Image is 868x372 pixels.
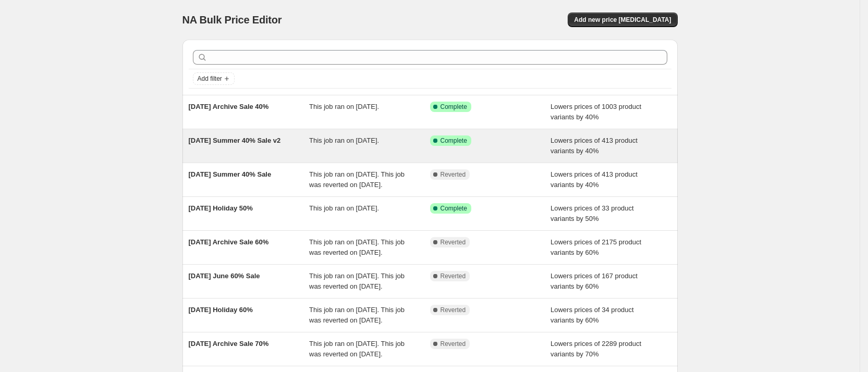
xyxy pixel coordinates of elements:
span: [DATE] Summer 40% Sale [189,170,272,178]
span: This job ran on [DATE]. [309,204,379,212]
span: This job ran on [DATE]. This job was reverted on [DATE]. [309,272,405,290]
span: Complete [441,204,467,213]
span: This job ran on [DATE]. This job was reverted on [DATE]. [309,170,405,189]
button: Add filter [193,72,235,85]
span: [DATE] Holiday 50% [189,204,253,212]
span: [DATE] Archive Sale 70% [189,340,269,348]
span: [DATE] Summer 40% Sale v2 [189,137,281,144]
span: Reverted [441,170,466,179]
span: [DATE] Archive Sale 60% [189,238,269,246]
span: [DATE] Holiday 60% [189,306,253,314]
span: This job ran on [DATE]. [309,137,379,144]
span: [DATE] Archive Sale 40% [189,103,269,110]
span: Add new price [MEDICAL_DATA] [574,16,671,24]
span: Lowers prices of 413 product variants by 40% [551,170,638,189]
span: NA Bulk Price Editor [182,14,282,26]
span: [DATE] June 60% Sale [189,272,260,280]
span: Complete [441,137,467,145]
span: This job ran on [DATE]. [309,103,379,110]
span: Lowers prices of 167 product variants by 60% [551,272,638,290]
span: Reverted [441,238,466,246]
span: This job ran on [DATE]. This job was reverted on [DATE]. [309,340,405,358]
span: Lowers prices of 33 product variants by 50% [551,204,634,222]
span: Lowers prices of 2289 product variants by 70% [551,340,641,358]
span: This job ran on [DATE]. This job was reverted on [DATE]. [309,238,405,256]
span: Add filter [198,75,222,83]
span: Lowers prices of 34 product variants by 60% [551,306,634,324]
span: Lowers prices of 1003 product variants by 40% [551,103,641,121]
span: Reverted [441,340,466,348]
button: Add new price [MEDICAL_DATA] [568,13,677,27]
span: Reverted [441,272,466,280]
span: Reverted [441,306,466,314]
span: Lowers prices of 413 product variants by 40% [551,137,638,155]
span: This job ran on [DATE]. This job was reverted on [DATE]. [309,306,405,324]
span: Lowers prices of 2175 product variants by 60% [551,238,641,256]
span: Complete [441,103,467,111]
